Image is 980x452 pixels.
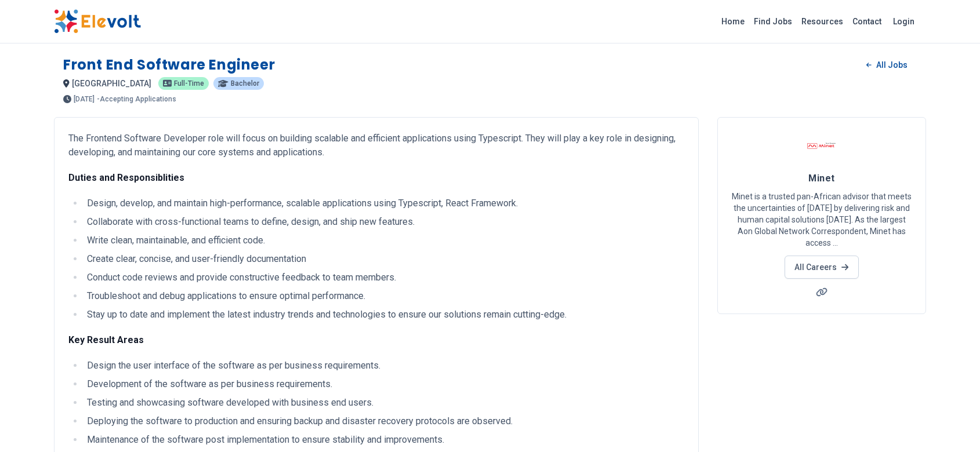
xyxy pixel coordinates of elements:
li: Design, develop, and maintain high-performance, scalable applications using Typescript, React Fra... [84,196,684,210]
a: Home [717,12,749,31]
span: Minet [808,173,834,184]
span: [DATE] [74,96,95,103]
li: Stay up to date and implement the latest industry trends and technologies to ensure our solutions... [84,308,684,322]
a: All Jobs [857,56,917,74]
a: Find Jobs [749,12,797,31]
img: Elevolt [54,9,141,34]
span: [GEOGRAPHIC_DATA] [72,79,151,88]
strong: Duties and Responsiblities [68,172,184,183]
p: - Accepting Applications [97,96,176,103]
h1: Front End Software Engineer [63,56,275,74]
p: The Frontend Software Developer role will focus on building scalable and efficient applications u... [68,132,684,159]
a: Contact [848,12,886,31]
strong: Key Result Areas [68,334,144,345]
li: Collaborate with cross-functional teams to define, design, and ship new features. [84,215,684,229]
li: Conduct code reviews and provide constructive feedback to team members. [84,271,684,285]
li: Development of the software as per business requirements. [84,377,684,391]
span: Bachelor [231,80,259,87]
p: Minet is a trusted pan-African advisor that meets the uncertainties of [DATE] by delivering risk ... [732,191,912,249]
a: All Careers [785,256,858,279]
li: Testing and showcasing software developed with business end users. [84,396,684,410]
li: Troubleshoot and debug applications to ensure optimal performance. [84,289,684,303]
li: Maintenance of the software post implementation to ensure stability and improvements. [84,433,684,447]
li: Create clear, concise, and user-friendly documentation [84,252,684,266]
a: Resources [797,12,848,31]
img: Minet [807,132,836,161]
a: Login [886,10,921,33]
li: Deploying the software to production and ensuring backup and disaster recovery protocols are obse... [84,414,684,428]
li: Design the user interface of the software as per business requirements. [84,359,684,373]
span: Full-time [174,80,204,87]
li: Write clean, maintainable, and efficient code. [84,234,684,247]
